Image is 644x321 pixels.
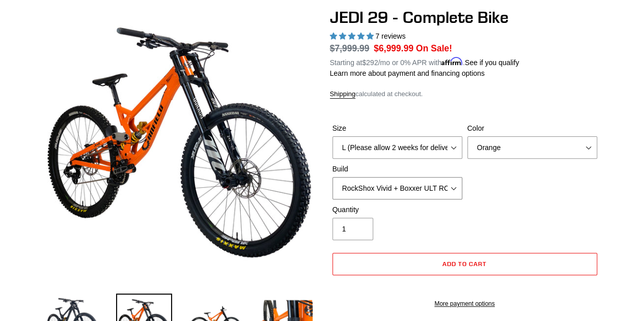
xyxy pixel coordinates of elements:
a: Shipping [330,90,356,99]
label: Color [467,123,597,134]
button: Add to cart [332,253,597,275]
a: See if you qualify - Learn more about Affirm Financing (opens in modal) [465,59,519,67]
h1: JEDI 29 - Complete Bike [330,8,600,27]
span: Add to cart [442,260,487,268]
label: Size [332,123,462,134]
s: $7,999.99 [330,43,370,53]
a: More payment options [332,299,597,308]
span: 7 reviews [375,32,405,40]
p: Starting at /mo or 0% APR with . [330,55,519,68]
span: $6,999.99 [374,43,413,53]
a: Learn more about payment and financing options [330,69,485,77]
span: 5.00 stars [330,32,376,40]
span: $292 [362,59,378,67]
span: Affirm [441,57,463,66]
span: On Sale! [416,42,452,55]
label: Build [332,164,462,174]
label: Quantity [332,205,462,215]
div: calculated at checkout. [330,89,600,99]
